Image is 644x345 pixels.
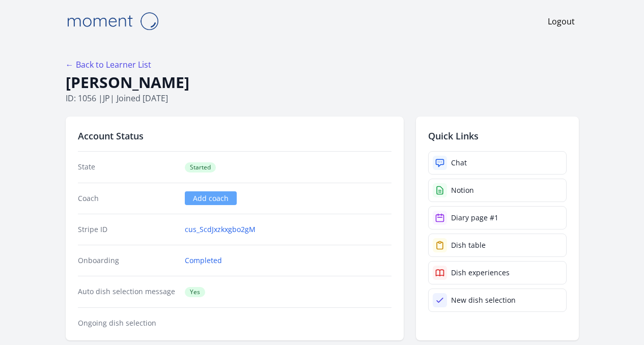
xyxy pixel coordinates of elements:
p: ID: 1056 | | Joined [DATE] [66,92,579,104]
img: Moment [62,8,163,34]
div: Notion [451,185,474,195]
h2: Quick Links [428,129,567,143]
a: Dish table [428,234,567,257]
a: Chat [428,151,567,175]
div: Dish experiences [451,268,510,278]
div: Dish table [451,240,486,250]
div: Chat [451,158,467,168]
dt: Coach [78,193,177,204]
dt: Ongoing dish selection [78,318,177,328]
a: Dish experiences [428,261,567,284]
a: Diary page #1 [428,206,567,229]
div: Diary page #1 [451,213,498,223]
a: ← Back to Learner List [66,59,151,70]
a: Notion [428,179,567,202]
span: jp [103,93,110,104]
h1: [PERSON_NAME] [66,73,579,92]
h2: Account Status [78,129,391,143]
a: Completed [185,255,222,266]
div: New dish selection [451,295,516,305]
a: cus_ScdJxzkxgbo2gM [185,224,256,235]
dt: Stripe ID [78,224,177,235]
span: Yes [185,287,205,297]
dt: Auto dish selection message [78,286,177,297]
dt: State [78,162,177,172]
a: Logout [548,15,575,27]
span: Started [185,162,216,172]
dt: Onboarding [78,255,177,266]
a: New dish selection [428,289,567,312]
a: Add coach [185,191,237,205]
